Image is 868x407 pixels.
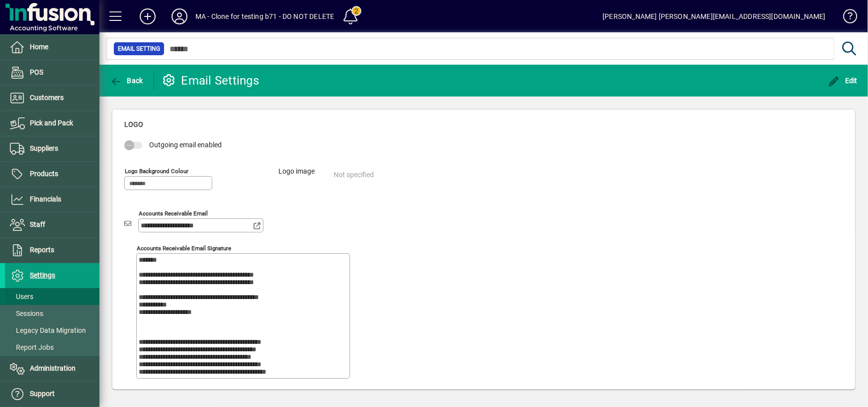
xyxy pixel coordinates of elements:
button: Profile [164,7,195,25]
a: Staff [5,212,99,237]
span: Customers [30,94,64,102]
mat-label: Accounts receivable email signature [137,244,231,251]
span: Staff [30,220,45,228]
span: Home [30,43,48,51]
app-page-header-button: Back [99,72,154,90]
a: Financials [5,187,99,212]
span: Logo [124,120,143,128]
span: Support [30,390,55,398]
button: Edit [826,72,861,90]
div: [PERSON_NAME] [PERSON_NAME][EMAIL_ADDRESS][DOMAIN_NAME] [603,8,826,24]
span: Settings [30,271,55,279]
a: Customers [5,86,99,110]
div: Email Settings [162,73,260,89]
a: Pick and Pack [5,111,99,136]
button: Back [107,72,146,90]
span: Users [10,293,33,301]
mat-label: Accounts receivable email [139,209,208,216]
a: Users [5,288,99,305]
a: Legacy Data Migration [5,322,99,339]
label: Logo image [271,166,322,180]
button: Add [132,7,164,25]
span: Suppliers [30,144,58,152]
a: Sessions [5,305,99,322]
a: Products [5,162,99,187]
span: Financials [30,195,61,203]
span: Back [110,77,143,85]
span: Administration [30,364,76,372]
a: Report Jobs [5,339,99,356]
span: Edit [828,77,858,85]
p: Example email content. [10,18,709,27]
a: Knowledge Base [836,2,856,34]
span: Products [30,170,58,178]
a: Suppliers [5,136,99,161]
a: Support [5,382,99,407]
span: Pick and Pack [30,119,73,127]
div: MA - Clone for testing b71 - DO NOT DELETE [195,8,334,24]
a: Home [5,35,99,60]
span: Sessions [10,309,43,317]
a: Administration [5,356,99,381]
a: POS [5,60,99,85]
a: Reports [5,238,99,263]
span: Outgoing email enabled [149,141,222,149]
mat-label: Logo background colour [125,167,188,174]
span: Reports [30,246,54,254]
span: Report Jobs [10,343,54,351]
span: Email Setting [118,44,160,54]
span: Legacy Data Migration [10,326,86,334]
span: POS [30,68,43,76]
